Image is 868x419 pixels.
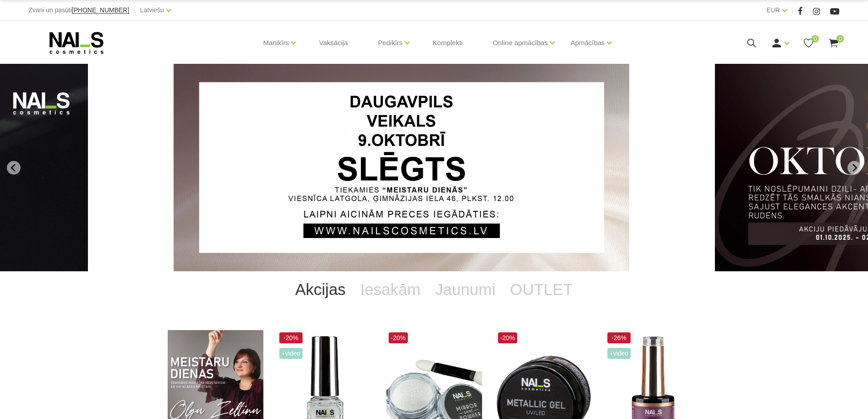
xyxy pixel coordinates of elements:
[493,25,548,61] a: Online apmācības
[847,161,861,175] button: Next slide
[72,6,129,14] span: [PHONE_NUMBER]
[140,5,164,16] a: Latviešu
[263,25,289,61] a: Manikīrs
[828,37,839,49] a: 0
[791,5,793,16] span: |
[288,271,353,308] a: Akcijas
[134,5,136,16] span: |
[426,21,470,65] a: Komplekti
[29,5,129,16] div: Zvani un pasūti
[803,37,814,49] a: 0
[503,271,580,308] a: OUTLET
[312,21,355,65] a: Vaksācija
[353,271,428,308] a: Iesakām
[378,25,402,61] a: Pedikīrs
[607,348,631,359] span: +Video
[570,25,605,61] a: Apmācības
[389,332,408,343] span: -20%
[837,35,844,42] span: 0
[174,64,694,271] li: 1 of 12
[72,7,129,14] a: [PHONE_NUMBER]
[428,271,503,308] a: Jaunumi
[607,332,631,343] span: -26%
[766,5,780,16] a: EUR
[279,332,303,343] span: -20%
[812,35,819,42] span: 0
[7,161,21,175] button: Go to last slide
[279,348,303,359] span: +Video
[498,332,518,343] span: -20%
